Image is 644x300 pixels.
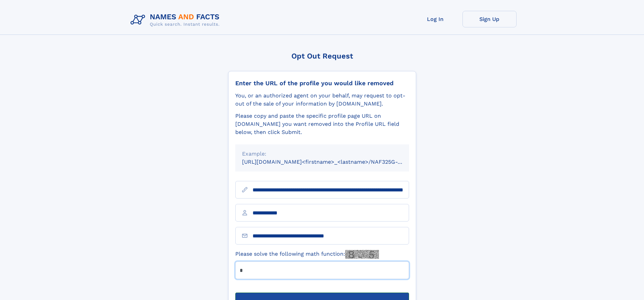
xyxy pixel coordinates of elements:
[235,92,409,108] div: You, or an authorized agent on your behalf, may request to opt-out of the sale of your informatio...
[235,250,379,259] label: Please solve the following math function:
[462,11,517,27] a: Sign Up
[128,11,225,29] img: Logo Names and Facts
[408,11,462,27] a: Log In
[235,79,409,87] div: Enter the URL of the profile you would like removed
[242,150,402,158] div: Example:
[242,159,422,165] small: [URL][DOMAIN_NAME]<firstname>_<lastname>/NAF325G-xxxxxxxx
[228,52,416,60] div: Opt Out Request
[235,112,409,136] div: Please copy and paste the specific profile page URL on [DOMAIN_NAME] you want removed into the Pr...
